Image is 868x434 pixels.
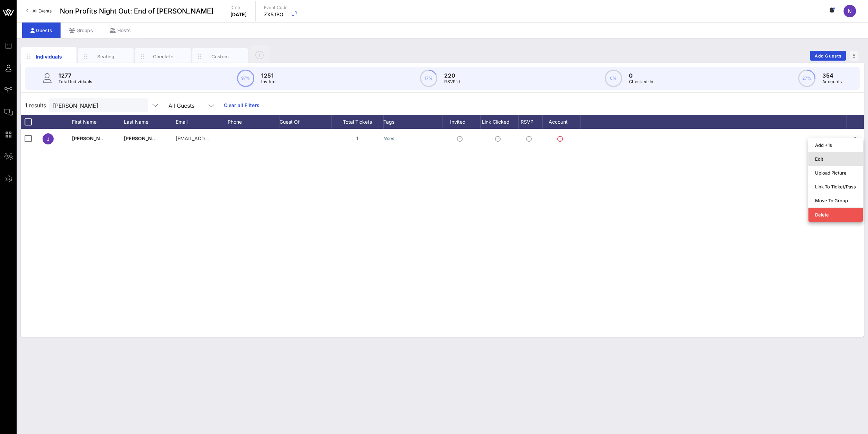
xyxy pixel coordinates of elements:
div: Individuals [34,53,64,60]
p: 354 [822,71,842,80]
p: Event Code [264,4,288,11]
div: Last Name [124,115,176,129]
p: 1251 [261,71,275,80]
button: Add Guests [810,51,846,61]
div: Add +1s [815,142,856,148]
p: Checked-In [629,78,654,85]
span: Add Guests [814,53,842,59]
span: N [848,8,852,15]
p: Date [230,4,247,11]
p: 220 [444,71,460,80]
div: Custom [205,53,236,60]
p: ZX5JBO [264,11,288,18]
div: All Guests [164,98,220,112]
div: Delete [815,212,856,218]
div: Account [542,115,581,129]
div: Link To Ticket/Pass [815,184,856,189]
i: None [383,136,394,141]
p: 0 [629,71,654,80]
div: Link Clicked [480,115,518,129]
div: RSVP [518,115,542,129]
div: Move To Group [815,198,856,203]
div: All Guests [168,103,194,109]
div: 1 [331,129,383,148]
div: Phone [228,115,280,129]
p: [DATE] [230,11,247,18]
div: Groups [61,23,101,38]
p: Accounts [822,78,842,85]
span: [PERSON_NAME] [124,135,165,141]
span: [EMAIL_ADDRESS][DOMAIN_NAME] [176,135,259,141]
div: Upload Picture [815,170,856,176]
div: Email [176,115,228,129]
div: Seating [91,53,121,60]
div: First Name [72,115,124,129]
a: All Events [22,6,56,17]
div: N [843,5,856,17]
div: Guest Of [280,115,331,129]
p: Invited [261,78,275,85]
p: 1277 [58,71,92,80]
div: Total Tickets [331,115,383,129]
p: Total Individuals [58,78,92,85]
div: Check-In [148,53,179,60]
div: Tags [383,115,442,129]
div: Invited [442,115,480,129]
div: Hosts [101,23,139,38]
span: 1 results [25,101,46,109]
span: [PERSON_NAME] [72,135,113,141]
div: Edit [815,156,856,162]
p: RSVP`d [444,78,460,85]
a: Clear all Filters [224,101,259,109]
span: All Events [33,8,52,14]
span: Non Profits Night Out: End of [PERSON_NAME] [60,6,213,16]
div: Guests [22,23,61,38]
span: J [47,136,49,142]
